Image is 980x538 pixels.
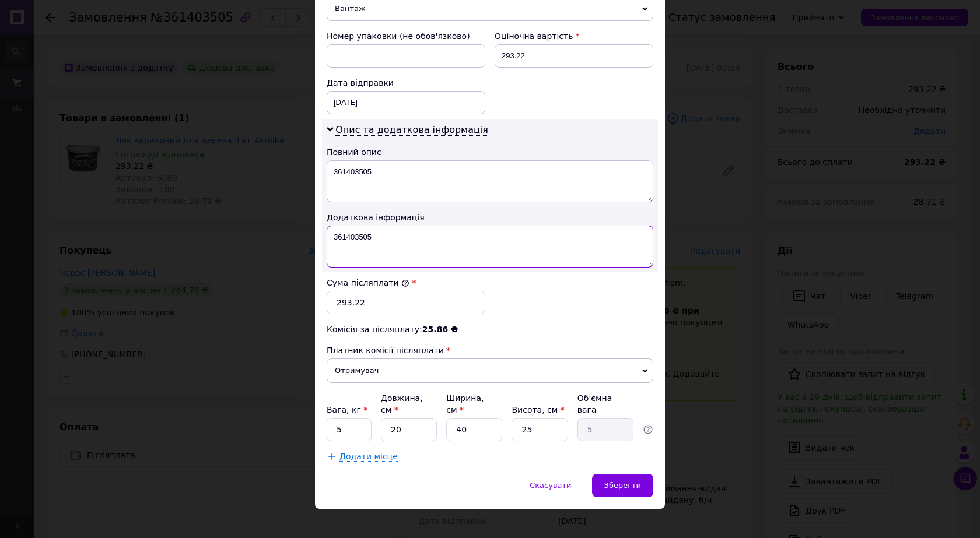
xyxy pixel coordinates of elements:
span: Отримувач [327,358,653,383]
div: Дата відправки [327,77,485,89]
span: Платник комісії післяплати [327,346,444,355]
div: Об'ємна вага [577,392,633,416]
span: Опис та додаткова інформація [335,124,488,136]
textarea: 361403505 [327,226,653,268]
span: Зберегти [604,481,641,490]
div: Повний опис [327,146,653,158]
div: Номер упаковки (не обов'язково) [327,30,485,42]
label: Довжина, см [381,393,423,414]
span: Скасувати [530,481,571,490]
label: Сума післяплати [327,278,409,287]
div: Додаткова інформація [327,212,653,223]
span: Додати місце [339,452,398,462]
div: Комісія за післяплату: [327,323,653,335]
label: Висота, см [512,405,564,414]
span: 25.86 ₴ [422,325,458,334]
div: Оціночна вартість [495,30,653,42]
label: Вага, кг [327,405,367,414]
label: Ширина, см [446,393,484,414]
textarea: 361403505 [327,160,653,202]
